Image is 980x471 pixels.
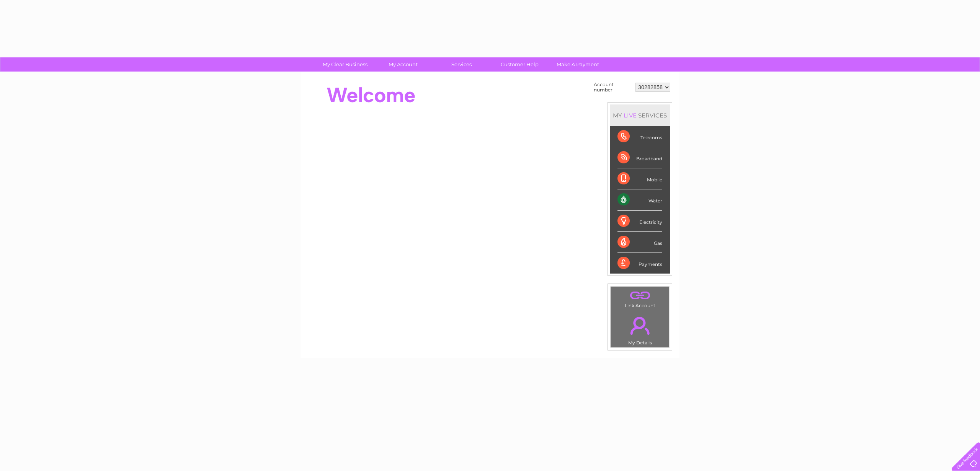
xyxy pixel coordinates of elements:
a: Make A Payment [546,57,609,72]
div: Electricity [617,211,662,232]
a: My Account [372,57,435,72]
a: . [612,288,667,302]
div: Payments [617,253,662,274]
td: Account number [592,80,634,95]
div: Broadband [617,147,662,168]
td: My Details [610,310,670,348]
td: Link Account [610,286,670,310]
div: Telecoms [617,126,662,147]
div: Gas [617,232,662,253]
div: LIVE [622,112,638,119]
a: Services [430,57,493,72]
div: Water [617,189,662,210]
div: Mobile [617,168,662,189]
div: MY SERVICES [610,104,670,126]
a: My Clear Business [314,57,377,72]
a: . [612,312,667,339]
a: Customer Help [488,57,551,72]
